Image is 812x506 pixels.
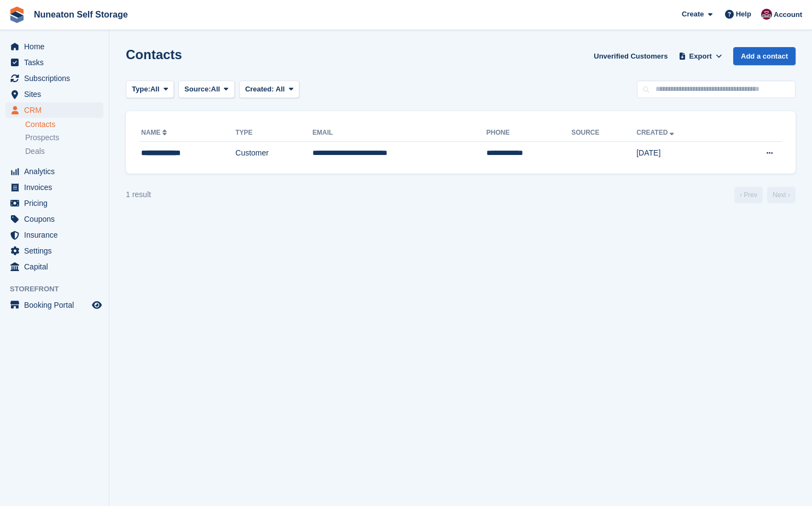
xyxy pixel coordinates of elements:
[5,243,103,258] a: menu
[5,211,103,227] a: menu
[235,124,312,142] th: Type
[10,284,109,295] span: Storefront
[767,187,796,203] a: Next
[5,227,103,243] a: menu
[589,47,672,65] a: Unverified Customers
[5,196,103,211] a: menu
[126,189,151,200] div: 1 result
[636,129,676,136] a: Created
[245,85,274,93] span: Created:
[9,7,25,23] img: stora-icon-8386f47178a22dfd0bd8f6a31ec36ba5ce8667c1dd55bd0f319d3a0aa187defe.svg
[211,84,221,95] span: All
[24,55,90,70] span: Tasks
[761,9,772,20] img: Chris Palmer
[239,81,299,99] button: Created: All
[24,243,90,258] span: Settings
[5,55,103,70] a: menu
[24,164,90,179] span: Analytics
[732,187,798,203] nav: Page
[24,297,90,313] span: Booking Portal
[312,124,486,142] th: Email
[24,71,90,86] span: Subscriptions
[184,84,211,95] span: Source:
[571,124,636,142] th: Source
[5,87,103,102] a: menu
[24,102,90,118] span: CRM
[24,196,90,211] span: Pricing
[689,51,712,62] span: Export
[25,146,103,157] a: Deals
[5,180,103,195] a: menu
[24,227,90,243] span: Insurance
[5,102,103,118] a: menu
[5,71,103,86] a: menu
[24,211,90,227] span: Coupons
[141,129,169,136] a: Name
[90,298,103,312] a: Preview store
[126,81,174,99] button: Type: All
[736,9,751,20] span: Help
[126,47,182,62] h1: Contacts
[235,142,312,165] td: Customer
[276,85,285,93] span: All
[636,142,729,165] td: [DATE]
[24,39,90,54] span: Home
[5,39,103,54] a: menu
[25,132,103,143] a: Prospects
[734,187,763,203] a: Previous
[733,47,796,65] a: Add a contact
[24,259,90,274] span: Capital
[676,47,724,65] button: Export
[25,146,45,157] span: Deals
[24,180,90,195] span: Invoices
[5,297,103,313] a: menu
[25,133,59,143] span: Prospects
[30,5,132,24] a: Nuneaton Self Storage
[486,124,571,142] th: Phone
[24,87,90,102] span: Sites
[132,84,150,95] span: Type:
[150,84,160,95] span: All
[774,9,802,20] span: Account
[25,119,103,130] a: Contacts
[5,259,103,274] a: menu
[682,9,704,20] span: Create
[178,81,235,99] button: Source: All
[5,164,103,179] a: menu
